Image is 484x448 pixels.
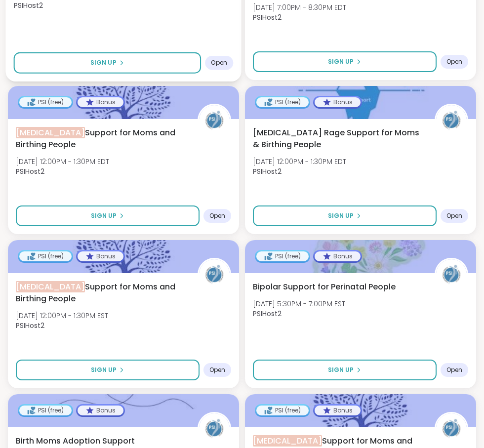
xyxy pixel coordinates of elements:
[14,0,43,10] b: PSIHost2
[253,205,437,226] button: Sign Up
[78,97,123,107] div: Bonus
[16,166,44,176] b: PSIHost2
[90,58,117,67] span: Sign Up
[209,366,225,374] span: Open
[91,366,117,374] span: Sign Up
[78,406,123,415] div: Bonus
[253,166,282,176] b: PSIHost2
[16,127,187,151] span: Support for Moms and Birthing People
[436,413,467,444] img: PSIHost2
[253,157,346,166] span: [DATE] 12:00PM - 1:30PM EDT
[253,360,437,380] button: Sign Up
[209,212,225,220] span: Open
[253,281,396,293] span: Bipolar Support for Perinatal People
[315,406,361,415] div: Bonus
[16,157,109,166] span: [DATE] 12:00PM - 1:30PM EDT
[446,212,462,220] span: Open
[436,259,467,290] img: PSIHost2
[19,97,72,107] div: PSI (free)
[211,59,227,67] span: Open
[253,309,282,319] b: PSIHost2
[16,127,85,138] span: [MEDICAL_DATA]
[253,51,437,72] button: Sign Up
[256,406,309,415] div: PSI (free)
[16,321,44,330] b: PSIHost2
[199,105,230,136] img: PSIHost2
[14,52,201,74] button: Sign Up
[328,57,354,66] span: Sign Up
[16,281,187,305] span: Support for Moms and Birthing People
[91,211,117,220] span: Sign Up
[16,311,108,321] span: [DATE] 12:00PM - 1:30PM EST
[78,251,123,261] div: Bonus
[19,251,72,261] div: PSI (free)
[253,127,424,151] span: [MEDICAL_DATA] Rage Support for Moms & Birthing People
[315,251,361,261] div: Bonus
[328,211,354,220] span: Sign Up
[253,12,282,22] b: PSIHost2
[256,251,309,261] div: PSI (free)
[253,2,346,12] span: [DATE] 7:00PM - 8:30PM EDT
[436,105,467,136] img: PSIHost2
[16,435,135,447] span: Birth Moms Adoption Support
[315,97,361,107] div: Bonus
[19,406,72,415] div: PSI (free)
[199,413,230,444] img: PSIHost2
[253,435,322,447] span: [MEDICAL_DATA]
[446,366,462,374] span: Open
[199,259,230,290] img: PSIHost2
[328,366,354,374] span: Sign Up
[16,281,85,292] span: [MEDICAL_DATA]
[253,299,345,309] span: [DATE] 5:30PM - 7:00PM EST
[16,205,200,226] button: Sign Up
[256,97,309,107] div: PSI (free)
[446,58,462,66] span: Open
[16,360,200,380] button: Sign Up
